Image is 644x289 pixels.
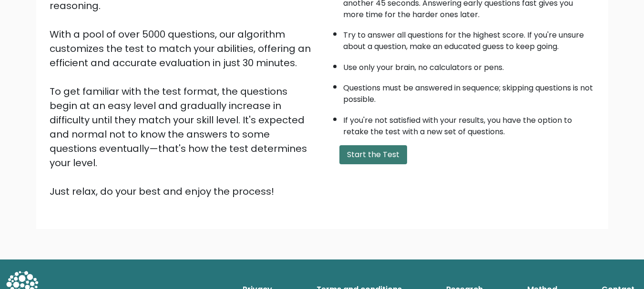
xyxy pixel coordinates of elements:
[343,25,595,52] li: Try to answer all questions for the highest score. If you're unsure about a question, make an edu...
[343,110,595,138] li: If you're not satisfied with your results, you have the option to retake the test with a new set ...
[343,57,595,73] li: Use only your brain, no calculators or pens.
[343,78,595,105] li: Questions must be answered in sequence; skipping questions is not possible.
[339,145,407,164] button: Start the Test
